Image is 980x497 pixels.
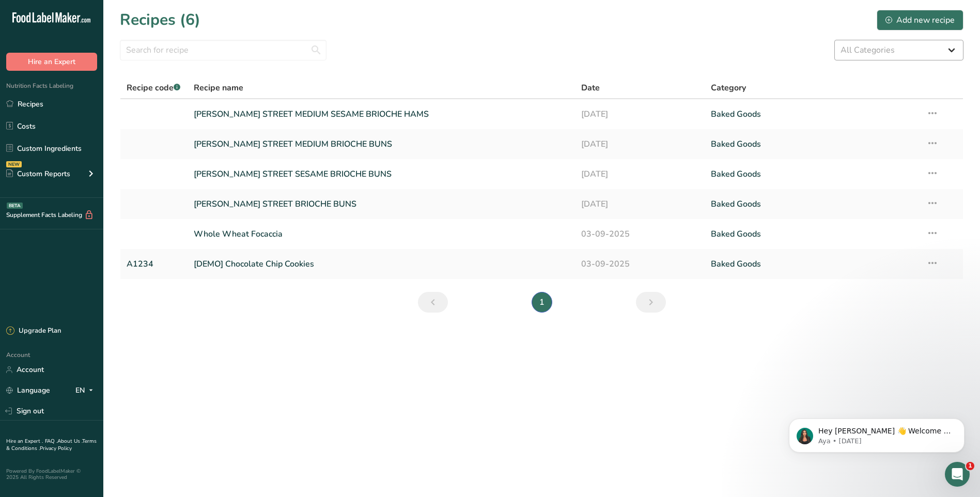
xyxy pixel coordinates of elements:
[581,133,698,155] a: [DATE]
[581,82,600,94] span: Date
[581,223,698,245] a: 03-09-2025
[885,14,955,26] div: Add new recipe
[711,163,914,185] a: Baked Goods
[711,223,914,245] a: Baked Goods
[418,292,448,313] a: Previous page
[120,8,200,32] h1: Recipes (6)
[711,193,914,215] a: Baked Goods
[6,326,61,336] div: Upgrade Plan
[945,462,970,487] iframe: Intercom live chat
[40,445,72,452] a: Privacy Policy
[194,82,243,94] span: Recipe name
[57,438,82,445] a: About Us .
[7,203,23,209] div: BETA
[6,161,22,167] div: NEW
[6,381,50,399] a: Language
[711,133,914,155] a: Baked Goods
[194,133,569,155] a: [PERSON_NAME] STREET MEDIUM BRIOCHE BUNS
[45,438,57,445] a: FAQ .
[711,82,746,94] span: Category
[581,253,698,275] a: 03-09-2025
[127,82,180,94] span: Recipe code
[120,40,326,60] input: Search for recipe
[581,163,698,185] a: [DATE]
[194,253,569,275] a: [DEMO] Chocolate Chip Cookies
[711,253,914,275] a: Baked Goods
[877,10,963,30] button: Add new recipe
[773,397,980,469] iframe: Intercom notifications message
[6,468,97,480] div: Powered By FoodLabelMaker © 2025 All Rights Reserved
[581,103,698,125] a: [DATE]
[6,438,43,445] a: Hire an Expert .
[581,193,698,215] a: [DATE]
[194,223,569,245] a: Whole Wheat Focaccia
[194,193,569,215] a: [PERSON_NAME] STREET BRIOCHE BUNS
[966,462,974,470] span: 1
[636,292,666,313] a: Next page
[711,103,914,125] a: Baked Goods
[75,384,97,397] div: EN
[127,253,181,275] a: A1234
[194,103,569,125] a: [PERSON_NAME] STREET MEDIUM SESAME BRIOCHE HAMS
[6,438,97,452] a: Terms & Conditions .
[194,163,569,185] a: [PERSON_NAME] STREET SESAME BRIOCHE BUNS
[6,168,70,179] div: Custom Reports
[6,53,97,71] button: Hire an Expert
